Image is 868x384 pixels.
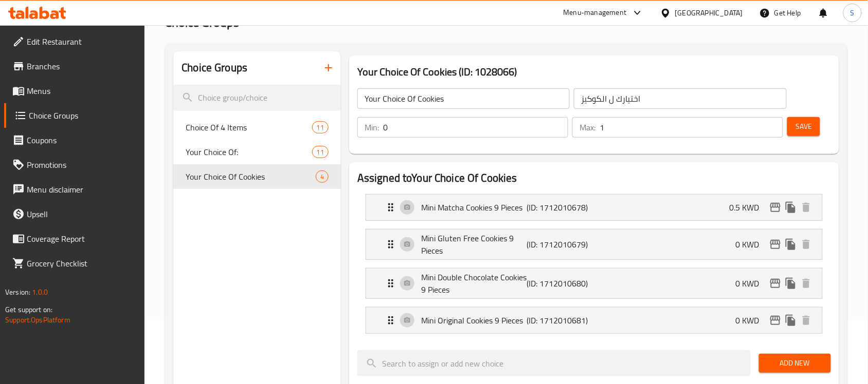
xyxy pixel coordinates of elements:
[736,314,768,327] p: 0 KWD
[186,170,316,183] span: Your Choice Of Cookies
[768,276,783,291] button: edit
[4,177,145,202] a: Menu disclaimer
[851,7,855,18] span: S
[4,202,145,226] a: Upsell
[527,314,597,327] p: (ID: 1712010681)
[27,233,137,245] span: Coverage Report
[316,170,329,183] div: Choices
[5,285,30,299] span: Version:
[736,277,768,290] p: 0 KWD
[366,268,822,298] div: Expand
[783,200,799,215] button: duplicate
[316,172,328,182] span: 4
[366,195,822,220] div: Expand
[799,276,814,291] button: delete
[783,276,799,291] button: duplicate
[421,271,527,296] p: Mini Double Chocolate Cookies 9 Pieces
[27,60,137,72] span: Branches
[357,190,831,225] li: Expand
[27,35,137,48] span: Edit Restaurant
[312,121,329,133] div: Choices
[357,170,831,186] h2: Assigned to Your Choice Of Cookies
[365,121,379,133] p: Min:
[357,264,831,303] li: Expand
[736,238,768,251] p: 0 KWD
[564,7,627,19] div: Menu-management
[29,109,137,122] span: Choice Groups
[366,229,822,259] div: Expand
[27,134,137,146] span: Coupons
[4,103,145,128] a: Choice Groups
[5,313,70,327] a: Support.OpsPlatform
[421,232,527,257] p: Mini Gluten Free Cookies 9 Pieces
[27,257,137,270] span: Grocery Checklist
[527,201,597,214] p: (ID: 1712010678)
[312,146,329,158] div: Choices
[357,303,831,338] li: Expand
[783,237,799,252] button: duplicate
[799,313,814,328] button: delete
[759,354,831,373] button: Add New
[580,121,595,133] p: Max:
[527,238,597,251] p: (ID: 1712010679)
[27,159,137,171] span: Promotions
[4,29,145,54] a: Edit Restaurant
[186,146,312,158] span: Your Choice Of:
[5,303,52,316] span: Get support on:
[527,277,597,290] p: (ID: 1712010680)
[313,123,328,132] span: 11
[730,201,768,214] p: 0.5 KWD
[27,208,137,220] span: Upsell
[795,120,812,133] span: Save
[4,54,145,79] a: Branches
[4,79,145,103] a: Menus
[675,7,743,18] div: [GEOGRAPHIC_DATA]
[357,350,751,376] input: search
[173,164,341,189] div: Your Choice Of Cookies4
[366,308,822,333] div: Expand
[173,85,341,111] input: search
[4,226,145,251] a: Coverage Report
[186,121,312,133] span: Choice Of 4 Items
[799,200,814,215] button: delete
[421,314,527,327] p: Mini Original Cookies 9 Pieces
[27,183,137,196] span: Menu disclaimer
[768,200,783,215] button: edit
[799,237,814,252] button: delete
[768,313,783,328] button: edit
[787,117,820,136] button: Save
[4,251,145,276] a: Grocery Checklist
[32,285,48,299] span: 1.0.0
[357,225,831,264] li: Expand
[768,237,783,252] button: edit
[4,152,145,177] a: Promotions
[357,64,831,80] h3: Your Choice Of Cookies (ID: 1028066)
[173,140,341,164] div: Your Choice Of:11
[783,313,799,328] button: duplicate
[767,357,823,370] span: Add New
[173,115,341,140] div: Choice Of 4 Items11
[4,128,145,152] a: Coupons
[182,60,247,75] h2: Choice Groups
[27,85,137,97] span: Menus
[313,147,328,157] span: 11
[421,201,527,214] p: Mini Matcha Cookies 9 Pieces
